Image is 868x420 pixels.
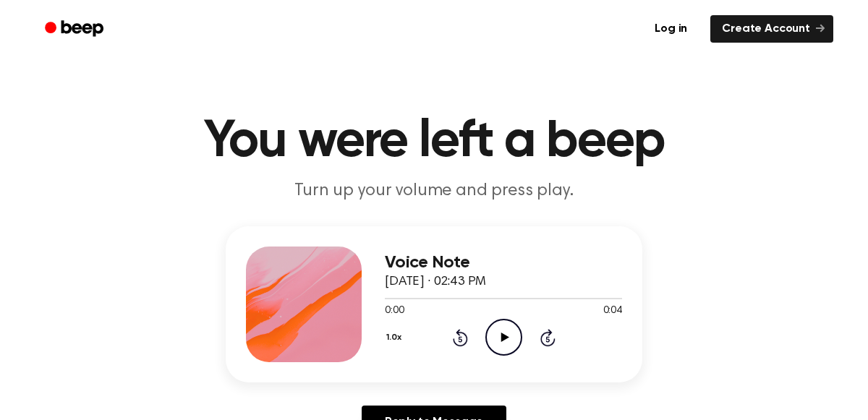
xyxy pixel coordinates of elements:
span: 0:04 [603,304,622,319]
a: Log in [640,12,702,46]
h1: You were left a beep [64,116,804,168]
span: 0:00 [385,304,404,319]
span: [DATE] · 02:43 PM [385,275,486,288]
h3: Voice Note [385,253,622,273]
p: Turn up your volume and press play. [156,179,712,203]
a: Beep [35,15,116,43]
button: 1.0x [385,325,407,350]
a: Create Account [710,15,833,43]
